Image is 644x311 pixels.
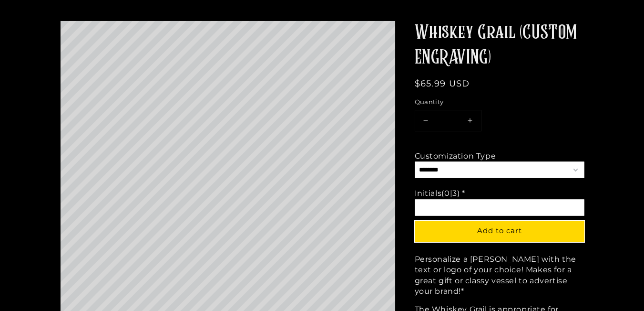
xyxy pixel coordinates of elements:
span: Add to cart [477,226,522,235]
span: (0|3) [441,189,460,198]
p: Personalize a [PERSON_NAME] with the text or logo of your choice! Makes for a great gift or class... [415,254,584,297]
div: Initials [415,188,465,199]
div: Customization Type [415,151,496,161]
h1: Whiskey Grail (CUSTOM ENGRAVING) [415,21,584,70]
label: Quantity [415,97,584,107]
button: Add to cart [415,221,584,242]
span: $65.99 USD [415,78,470,89]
